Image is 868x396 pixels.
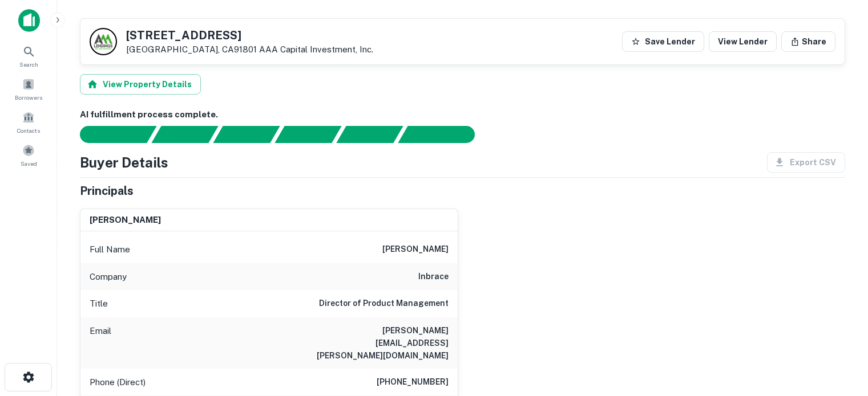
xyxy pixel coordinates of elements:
h6: [PERSON_NAME] [382,243,449,256]
a: AAA Capital Investment, Inc. [259,44,373,54]
h4: Buyer Details [80,152,168,173]
h6: [PERSON_NAME][EMAIL_ADDRESS][PERSON_NAME][DOMAIN_NAME] [312,324,449,362]
div: Sending borrower request to AI... [66,126,152,143]
p: [GEOGRAPHIC_DATA], CA91801 [126,44,373,55]
div: Documents found, AI parsing details... [213,126,280,143]
div: Principals found, still searching for contact information. This may take time... [336,126,403,143]
h6: [PERSON_NAME] [90,214,161,227]
div: AI fulfillment process complete. [398,126,488,143]
p: Email [90,324,111,362]
a: Search [3,40,54,71]
h6: AI fulfillment process complete. [80,108,845,121]
a: View Lender [709,31,777,52]
a: Borrowers [3,74,54,104]
span: Saved [21,159,37,168]
h6: Director of Product Management [319,297,449,311]
p: Title [90,297,108,311]
button: Share [781,31,835,52]
h6: inbrace [418,270,449,284]
button: Save Lender [622,31,704,52]
a: Saved [3,140,54,170]
p: Full Name [90,243,130,256]
iframe: Chat Widget [811,305,868,360]
span: Borrowers [15,93,42,102]
p: Phone (Direct) [90,375,146,389]
p: Company [90,270,127,284]
div: Principals found, AI now looking for contact information... [274,126,341,143]
span: Search [19,60,38,69]
button: View Property Details [80,74,201,95]
img: capitalize-icon.png [18,9,40,32]
span: Contacts [17,126,40,135]
h5: Principals [80,182,134,199]
h6: [PHONE_NUMBER] [377,375,449,389]
div: Your request is received and processing... [151,126,218,143]
a: Contacts [3,107,54,137]
h5: [STREET_ADDRESS] [126,30,373,41]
